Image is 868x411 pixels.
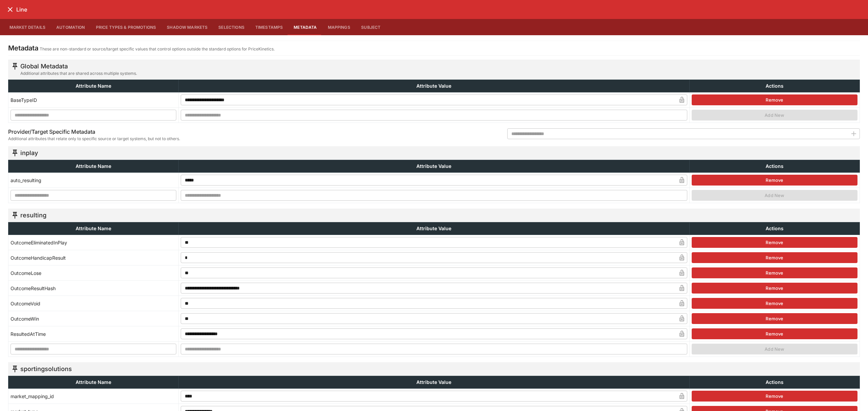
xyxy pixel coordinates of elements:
th: Actions [689,80,860,92]
button: Metadata [288,19,322,35]
th: Actions [689,160,860,173]
td: auto_resulting [8,173,179,188]
button: Remove [692,328,857,339]
button: Remove [692,175,857,186]
button: Remove [692,94,857,105]
button: Remove [692,313,857,324]
th: Attribute Name [8,160,179,173]
h6: Line [16,6,27,13]
h5: sportingsolutions [20,365,72,373]
th: Attribute Value [179,222,690,235]
button: close [4,3,16,16]
td: OutcomeEliminatedInPlay [8,235,179,250]
button: Remove [692,267,857,278]
td: OutcomeResultHash [8,281,179,296]
button: Remove [692,252,857,263]
h5: inplay [20,149,38,157]
th: Actions [689,376,860,389]
h4: Metadata [8,44,38,52]
td: BaseTypeID [8,92,179,108]
button: Timestamps [250,19,289,35]
span: Additional attributes that are shared across multiple systems. [20,70,137,77]
button: Price Types & Promotions [91,19,162,35]
button: Remove [692,283,857,294]
td: OutcomeHandicapResult [8,250,179,265]
button: Shadow Markets [161,19,213,35]
button: Subject [356,19,386,35]
td: OutcomeVoid [8,296,179,311]
th: Attribute Name [8,80,179,92]
td: ResultedAtTime [8,326,179,342]
button: Market Details [4,19,51,35]
th: Attribute Value [179,160,690,173]
td: market_mapping_id [8,389,179,404]
th: Attribute Value [179,80,690,92]
button: Selections [213,19,250,35]
td: OutcomeWin [8,311,179,326]
th: Attribute Name [8,222,179,235]
th: Attribute Value [179,376,690,389]
th: Actions [689,222,860,235]
span: Additional attributes that relate only to specific source or target systems, but not to others. [8,135,180,142]
h5: resulting [20,211,46,219]
th: Attribute Name [8,376,179,389]
h6: Provider/Target Specific Metadata [8,128,180,135]
button: Remove [692,391,857,402]
p: These are non-standard or source/target specific values that control options outside the standard... [40,46,275,52]
button: Mappings [322,19,356,35]
button: Automation [51,19,91,35]
h5: Global Metadata [20,62,137,70]
button: Remove [692,237,857,248]
td: OutcomeLose [8,265,179,281]
button: Remove [692,298,857,309]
